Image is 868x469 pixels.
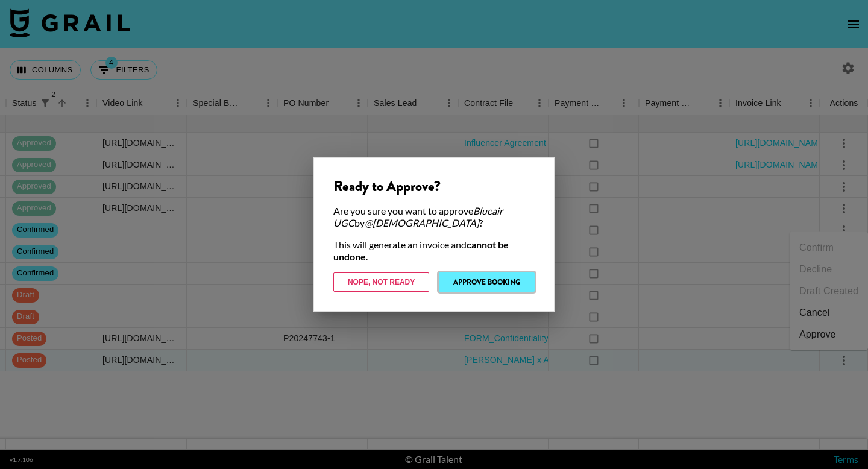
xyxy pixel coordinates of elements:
[333,177,535,195] div: Ready to Approve?
[365,217,479,228] em: @ [DEMOGRAPHIC_DATA]
[439,272,535,292] button: Approve Booking
[333,272,429,292] button: Nope, Not Ready
[333,205,503,228] em: Blueair UGC
[333,205,535,229] div: Are you sure you want to approve by ?
[333,239,535,263] div: This will generate an invoice and .
[333,239,509,262] strong: cannot be undone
